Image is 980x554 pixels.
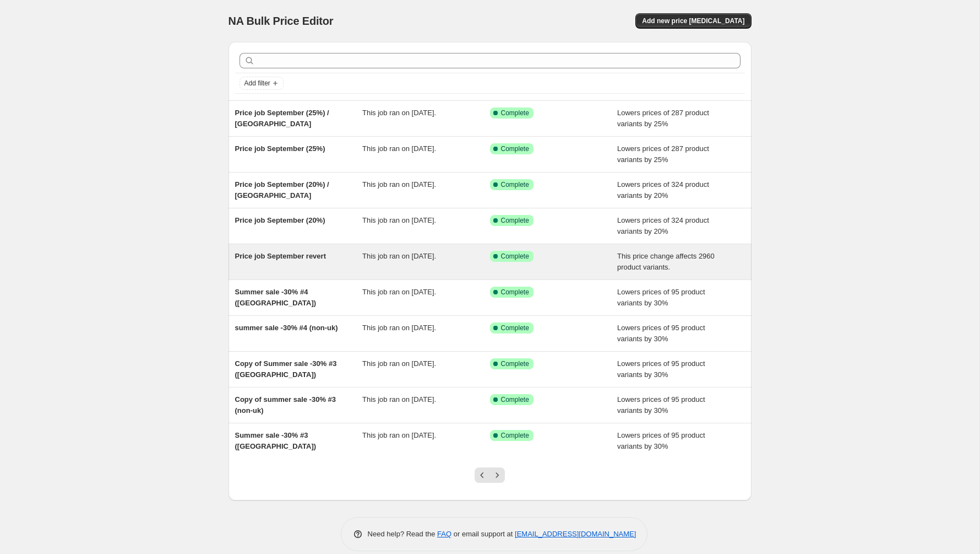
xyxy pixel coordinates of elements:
[244,79,270,88] span: Add filter
[501,324,529,332] span: Complete
[617,180,709,200] span: Lowers prices of 324 product variants by 20%
[437,530,451,538] a: FAQ
[362,144,436,153] span: This job ran on [DATE].
[635,13,751,29] button: Add new price [MEDICAL_DATA]
[617,252,715,271] span: This price change affects 2960 product variants.
[489,467,505,483] button: Next
[235,216,325,224] span: Price job September (20%)
[235,288,317,307] span: Summer sale -30% #4 ([GEOGRAPHIC_DATA])
[501,395,529,404] span: Complete
[475,467,490,483] button: Previous
[501,431,529,440] span: Complete
[617,288,705,307] span: Lowers prices of 95 product variants by 30%
[362,288,436,296] span: This job ran on [DATE].
[617,324,705,343] span: Lowers prices of 95 product variants by 30%
[368,530,438,538] span: Need help? Read the
[617,216,709,235] span: Lowers prices of 324 product variants by 20%
[501,359,529,368] span: Complete
[451,530,515,538] span: or email support at
[235,109,329,128] span: Price job September (25%) / [GEOGRAPHIC_DATA]
[362,252,436,260] span: This job ran on [DATE].
[617,109,709,128] span: Lowers prices of 287 product variants by 25%
[239,77,284,90] button: Add filter
[501,288,529,297] span: Complete
[617,395,705,415] span: Lowers prices of 95 product variants by 30%
[235,395,336,415] span: Copy of summer sale -30% #3 (non-uk)
[235,144,325,153] span: Price job September (25%)
[362,180,436,189] span: This job ran on [DATE].
[362,431,436,439] span: This job ran on [DATE].
[362,359,436,368] span: This job ran on [DATE].
[617,144,709,164] span: Lowers prices of 287 product variants by 25%
[501,216,529,225] span: Complete
[235,252,326,260] span: Price job September revert
[501,180,529,189] span: Complete
[515,530,636,538] a: [EMAIL_ADDRESS][DOMAIN_NAME]
[235,324,338,332] span: summer sale -30% #4 (non-uk)
[642,17,744,25] span: Add new price [MEDICAL_DATA]
[362,395,436,404] span: This job ran on [DATE].
[475,467,505,483] nav: Pagination
[235,431,317,450] span: Summer sale -30% #3 ([GEOGRAPHIC_DATA])
[235,180,329,200] span: Price job September (20%) / [GEOGRAPHIC_DATA]
[501,109,529,117] span: Complete
[617,431,705,450] span: Lowers prices of 95 product variants by 30%
[228,15,334,27] span: NA Bulk Price Editor
[362,216,436,224] span: This job ran on [DATE].
[501,144,529,153] span: Complete
[235,359,337,379] span: Copy of Summer sale -30% #3 ([GEOGRAPHIC_DATA])
[362,109,436,117] span: This job ran on [DATE].
[501,252,529,261] span: Complete
[617,359,705,379] span: Lowers prices of 95 product variants by 30%
[362,324,436,332] span: This job ran on [DATE].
